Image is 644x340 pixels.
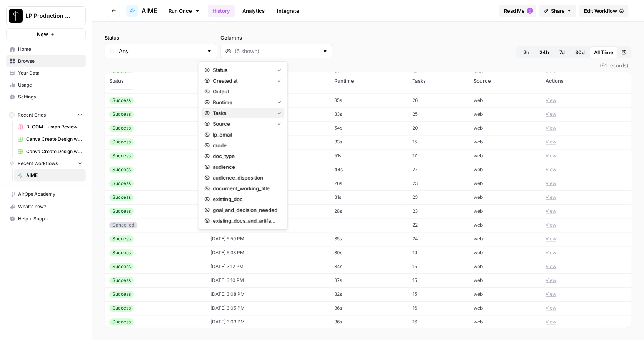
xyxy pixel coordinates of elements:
span: Read Me [504,7,525,15]
div: Success [109,277,134,284]
td: 22 [408,218,469,232]
span: 30d [575,48,585,56]
span: goal_and_decision_needed [213,206,278,214]
td: web [469,301,541,315]
a: Home [6,43,86,55]
button: View [546,111,556,118]
span: Recent Grids [18,112,46,118]
td: 44s [330,163,408,177]
button: 2h [518,46,535,58]
div: Success [109,194,134,201]
span: Canva Create Design with Image Workflow Grid [26,148,82,155]
span: Status [213,66,271,74]
td: web [469,107,541,121]
span: doc_type [213,152,278,160]
div: Success [109,235,134,242]
span: AIME [142,6,157,15]
span: mode [213,142,278,149]
td: 34s [330,260,408,273]
button: View [546,208,556,215]
span: Source [213,120,271,128]
td: 15 [408,273,469,287]
span: audience_disposition [213,174,278,182]
a: Canva Create Design with Image Workflow Grid [14,145,86,158]
a: Browse [6,55,86,67]
div: Success [109,166,134,173]
th: Runtime [330,72,408,89]
td: web [469,218,541,232]
button: New [6,28,86,40]
button: View [546,235,556,242]
span: Output [213,88,278,95]
button: View [546,222,556,228]
span: Share [551,7,565,15]
button: Help + Support [6,213,86,225]
button: 7d [554,46,571,58]
td: web [469,163,541,177]
td: web [469,273,541,287]
div: Success [109,180,134,187]
button: View [546,305,556,312]
span: AirOps Academy [18,191,82,198]
th: Source [469,72,541,89]
input: (5 shown) [235,47,319,55]
div: Success [109,138,134,145]
td: 32s [330,287,408,301]
td: 35s [330,232,408,246]
span: Tasks [213,109,271,117]
button: 30d [571,46,589,58]
td: web [469,135,541,149]
span: lp_email [213,131,278,138]
span: BLOOM Human Review (ver2) [26,123,82,130]
td: web [469,287,541,301]
button: View [546,166,556,173]
span: 7d [559,48,565,56]
span: Usage [18,82,82,88]
span: Created at [213,77,271,85]
span: New [37,30,48,38]
button: Workspace: LP Production Workloads [6,6,86,25]
td: 51s [330,149,408,163]
a: Your Data [6,67,86,79]
td: web [469,315,541,329]
span: existing_docs_and_artifacts_text [213,217,278,225]
td: [DATE] 3:10 PM [206,273,330,287]
span: Help + Support [18,215,82,222]
div: Success [109,111,134,118]
span: 2h [523,48,529,56]
td: web [469,190,541,204]
td: web [469,121,541,135]
button: Read Me [499,5,536,17]
td: [DATE] 3:05 PM [206,301,330,315]
td: [DATE] 3:12 PM [206,260,330,273]
td: 31s [330,190,408,204]
td: [DATE] 5:33 PM [206,246,330,260]
span: 24h [539,48,549,56]
span: Home [18,46,82,53]
div: Success [109,291,134,298]
td: 26 [408,93,469,107]
span: All Time [594,48,613,56]
td: web [469,232,541,246]
span: Runtime [213,98,271,106]
button: View [546,180,556,187]
a: Edit Workflow [579,5,629,17]
span: audience [213,163,278,171]
td: web [469,177,541,190]
div: Success [109,305,134,312]
button: Recent Workflows [6,158,86,169]
span: existing_doc [213,195,278,203]
td: 20 [408,121,469,135]
th: Status [105,72,206,89]
a: Analytics [238,5,269,17]
button: View [546,138,556,145]
td: 16 [408,301,469,315]
button: View [546,97,556,104]
td: 36s [330,301,408,315]
td: 35s [330,93,408,107]
div: What's new? [7,201,85,212]
label: Columns [220,34,333,42]
td: web [469,260,541,273]
td: 54s [330,121,408,135]
span: AIME [26,172,82,179]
